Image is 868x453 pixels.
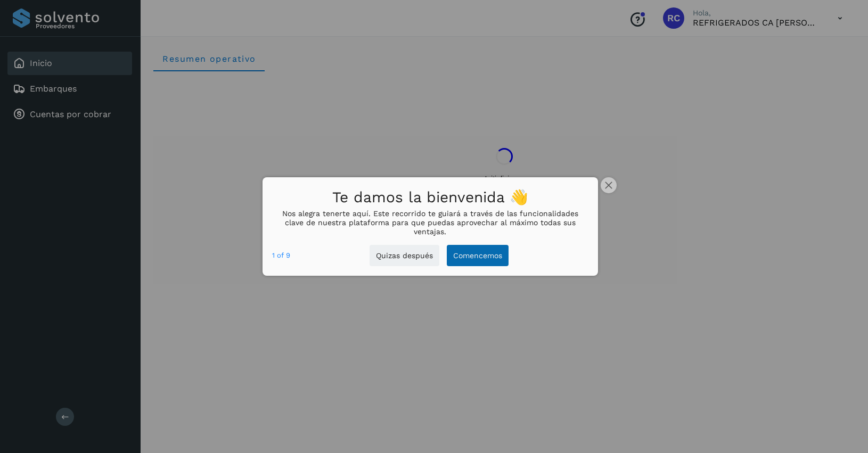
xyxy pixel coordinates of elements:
button: Comencemos [447,245,509,267]
div: 1 of 9 [272,250,290,261]
p: Nos alegra tenerte aquí. Este recorrido te guiará a través de las funcionalidades clave de nuestr... [272,209,588,236]
button: close, [601,177,617,193]
div: step 1 of 9 [272,250,290,261]
button: Quizas después [370,245,439,267]
div: Te damos la bienvenida 👋Nos alegra tenerte aquí. Este recorrido te guiará a través de las funcion... [263,177,598,276]
h1: Te damos la bienvenida 👋 [272,186,588,210]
